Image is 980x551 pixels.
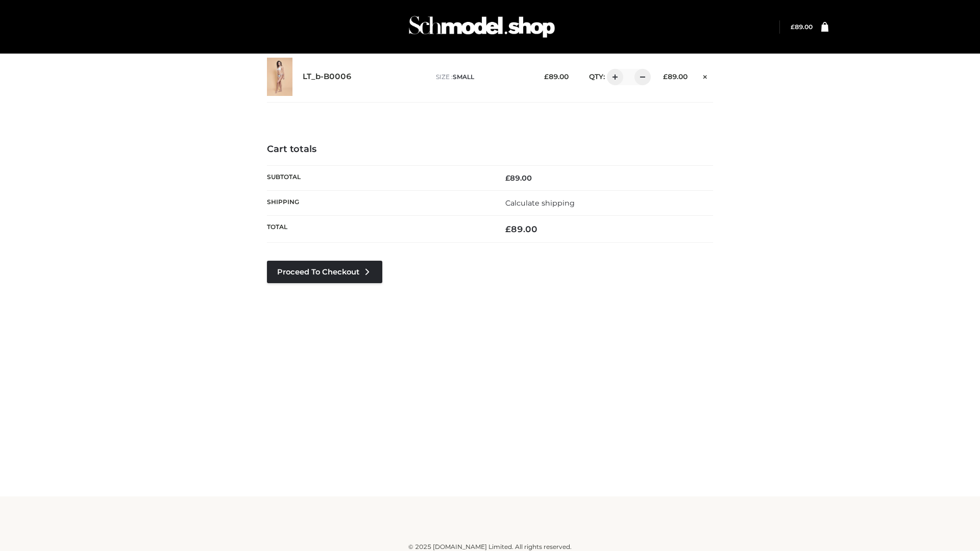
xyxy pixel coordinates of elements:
th: Subtotal [267,165,490,190]
a: £89.00 [791,23,813,31]
span: £ [505,224,511,234]
span: SMALL [453,73,474,81]
span: £ [505,173,510,183]
p: size : [436,72,528,82]
a: Calculate shipping [505,198,575,208]
div: QTY: [579,69,647,85]
bdi: 89.00 [791,23,813,31]
bdi: 89.00 [544,72,569,81]
a: Proceed to Checkout [267,261,382,283]
a: LT_b-B0006 [303,72,352,82]
span: £ [663,72,668,81]
bdi: 89.00 [505,224,537,234]
a: Remove this item [698,69,713,82]
span: £ [544,72,549,81]
h4: Cart totals [267,144,713,155]
span: £ [791,23,795,31]
th: Total [267,216,490,243]
bdi: 89.00 [663,72,688,81]
bdi: 89.00 [505,173,532,183]
img: Schmodel Admin 964 [405,7,558,47]
th: Shipping [267,190,490,215]
img: LT_b-B0006 - SMALL [267,58,292,96]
